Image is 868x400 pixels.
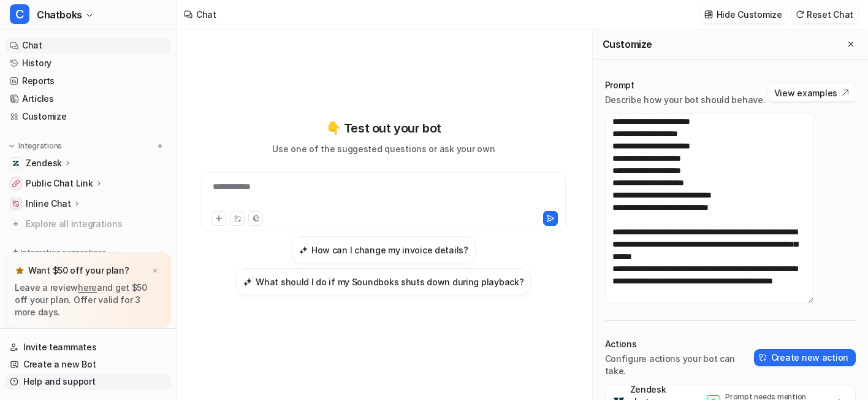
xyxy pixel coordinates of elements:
[605,94,766,106] p: Describe how your bot should behave.
[5,90,171,107] a: Articles
[25,155,220,167] div: Recent message
[5,140,66,152] button: Integrations
[211,20,233,42] div: Close
[5,55,171,72] a: History
[55,185,77,198] div: eesel
[26,198,71,210] p: Inline Chat
[12,160,20,167] img: Zendesk
[299,245,308,255] img: How can I change my invoice details?
[25,108,221,129] p: How can we help?
[717,8,782,21] p: Hide Customize
[256,275,523,288] h3: What should I do if my Soundboks shuts down during playback?
[123,326,245,375] button: Messages
[605,338,754,350] p: Actions
[292,236,476,263] button: How can I change my invoice details?How can I change my invoice details?
[605,79,766,91] p: Prompt
[792,6,858,23] button: Reset Chat
[311,244,468,256] h3: How can I change my invoice details?
[7,142,16,150] img: expand menu
[843,37,858,52] button: Close flyout
[26,157,62,169] p: Zendesk
[13,163,232,208] div: Profile image for eeselHello [PERSON_NAME], thank you! Do you have any updates from your team :)?...
[80,185,117,198] div: • 3m ago
[156,142,164,150] img: menu_add.svg
[26,214,166,234] span: Explore all integrations
[15,266,25,275] img: star
[28,264,129,277] p: Want $50 off your plan?
[5,108,171,125] a: Customize
[12,180,20,187] img: Public Chat Link
[236,268,531,295] button: What should I do if my Soundboks shuts down during playback?What should I do if my Soundboks shut...
[701,6,787,23] button: Hide Customize
[151,267,159,275] img: x
[15,282,161,318] p: Leave a review and get $50 off your plan. Offer valid for 3 more days.
[55,174,645,183] span: Hello [PERSON_NAME], thank you! Do you have any updates from your team :)? I hope we can work thi...
[5,373,171,390] a: Help and support
[12,215,233,248] div: Send us a message
[196,8,216,21] div: Chat
[163,357,205,366] span: Messages
[754,349,856,366] button: Create new action
[243,277,252,287] img: What should I do if my Soundboks shuts down during playback?
[272,142,495,155] p: Use one of the suggested questions or ask your own
[704,10,713,19] img: customize
[12,200,20,207] img: Inline Chat
[12,144,233,209] div: Recent messageProfile image for eeselHello [PERSON_NAME], thank you! Do you have any updates from...
[26,177,93,190] p: Public Chat Link
[326,119,441,137] p: 👇 Test out your bot
[605,353,754,377] p: Configure actions your bot can take.
[5,72,171,90] a: Reports
[796,10,804,19] img: reset
[10,218,22,230] img: explore all integrations
[10,4,29,24] span: C
[5,215,171,233] a: Explore all integrations
[25,87,221,108] p: Hi there 👋
[18,141,62,151] p: Integrations
[47,357,75,366] span: Home
[5,356,171,373] a: Create a new Bot
[78,282,97,293] a: here
[5,37,171,54] a: Chat
[25,20,49,44] img: Profile image for Katelin
[71,20,96,44] img: Profile image for eesel
[21,247,106,258] p: Integration suggestions
[48,20,72,44] img: Profile image for Patrick
[5,339,171,356] a: Invite teammates
[768,84,856,101] button: View examples
[25,173,50,198] img: Profile image for eesel
[37,6,82,23] span: Chatboks
[603,38,652,50] h2: Customize
[25,225,205,238] div: Send us a message
[759,353,767,362] img: create-action-icon.svg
